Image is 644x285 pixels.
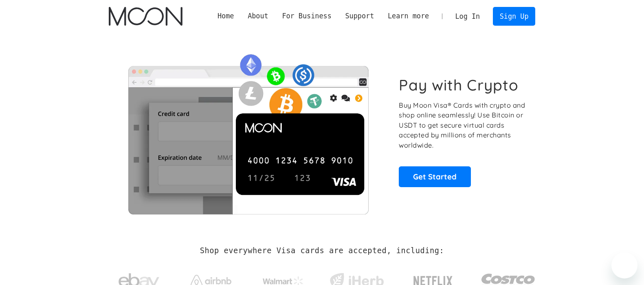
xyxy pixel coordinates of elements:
div: For Business [282,11,331,21]
div: About [248,11,268,21]
div: Support [338,11,381,21]
a: home [109,7,182,26]
p: Buy Moon Visa® Cards with crypto and shop online seamlessly! Use Bitcoin or USDT to get secure vi... [399,100,526,150]
div: Support [345,11,374,21]
a: Log In [448,7,487,25]
img: Moon Logo [109,7,182,26]
a: Get Started [399,166,471,187]
h2: Shop everywhere Visa cards are accepted, including: [200,246,444,255]
iframe: Кнопка запуска окна обмена сообщениями [611,252,637,278]
a: Home [211,11,241,21]
div: About [241,11,275,21]
a: Sign Up [493,7,535,25]
div: Learn more [381,11,436,21]
img: Moon Cards let you spend your crypto anywhere Visa is accepted. [109,49,388,214]
h1: Pay with Crypto [399,76,519,94]
div: Learn more [388,11,429,21]
div: For Business [275,11,338,21]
